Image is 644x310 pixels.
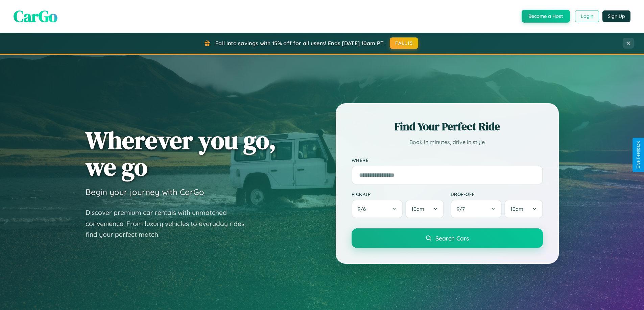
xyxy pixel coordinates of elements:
[390,37,418,49] button: FALL15
[86,187,204,197] h3: Begin your journey with CarGo
[352,119,543,134] h2: Find Your Perfect Ride
[602,10,630,22] button: Sign Up
[358,206,369,212] span: 9 / 6
[451,200,502,218] button: 9/7
[522,10,570,23] button: Become a Host
[405,200,444,218] button: 10am
[14,5,57,27] span: CarGo
[510,206,523,212] span: 10am
[435,234,469,242] span: Search Cars
[352,200,403,218] button: 9/6
[352,228,543,248] button: Search Cars
[457,206,468,212] span: 9 / 7
[86,127,276,180] h1: Wherever you go, we go
[352,157,543,163] label: Where
[352,137,543,147] p: Book in minutes, drive in style
[411,206,424,212] span: 10am
[504,200,543,218] button: 10am
[352,191,444,197] label: Pick-up
[636,141,641,169] div: Give Feedback
[215,40,385,47] span: Fall into savings with 15% off for all users! Ends [DATE] 10am PT.
[86,207,255,240] p: Discover premium car rentals with unmatched convenience. From luxury vehicles to everyday rides, ...
[451,191,543,197] label: Drop-off
[575,10,599,22] button: Login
